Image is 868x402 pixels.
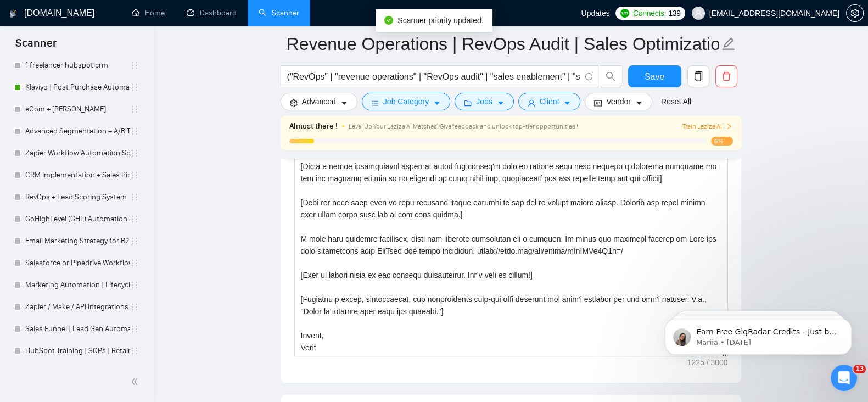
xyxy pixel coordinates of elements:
span: delete [716,71,737,81]
button: settingAdvancedcaret-down [281,93,357,110]
li: HubSpot Training | SOPs | Retainers (Ali Marketing Automation) [7,340,147,362]
span: Vendor [606,96,630,108]
img: upwork-logo.png [620,9,629,18]
span: caret-down [433,99,441,107]
a: CRM Implementation + Sales Pipeline Design [25,164,130,186]
span: holder [130,347,139,355]
span: user [695,9,702,17]
a: searchScanner [259,8,299,18]
input: Scanner name... [287,30,719,58]
span: holder [130,105,139,114]
span: info-circle [585,73,592,80]
span: holder [130,171,139,180]
span: folder [464,99,472,107]
li: Salesforce or Pipedrive Workflow Automation [7,252,147,274]
a: GoHighLevel (GHL) Automation & CRM [25,208,130,230]
li: eCom + Klaviyo ROI [7,98,147,120]
li: 1 freelancer hubspot crm [7,54,147,76]
span: edit [721,37,736,51]
button: folderJobscaret-down [455,93,514,110]
a: Zapier / Make / API Integrations ([PERSON_NAME]) [25,296,130,318]
li: Zapier Workflow Automation Specialist [7,142,147,164]
span: holder [130,193,139,202]
span: copy [688,71,709,81]
li: CRM Implementation + Sales Pipeline Design [7,164,147,186]
span: check-circle [384,16,393,25]
a: eCom + [PERSON_NAME] [25,98,130,120]
button: userClientcaret-down [518,93,581,110]
span: Connects: [633,7,666,19]
iframe: Intercom live chat [831,365,857,391]
span: 13 [853,365,866,373]
span: double-left [131,376,142,387]
span: caret-down [563,99,571,107]
span: Scanner [7,35,65,58]
a: 1 freelancer hubspot crm [25,54,130,76]
span: Job Category [383,96,429,108]
span: holder [130,237,139,245]
button: Train Laziza AI [682,121,732,132]
span: Client [540,96,559,108]
span: setting [847,9,863,18]
button: barsJob Categorycaret-down [362,93,450,110]
textarea: Cover letter template: [294,109,728,356]
span: Advanced [302,96,336,108]
a: Email Marketing Strategy for B2B or eCommerce (Rehmat) [25,230,130,252]
span: holder [130,83,139,92]
span: holder [130,61,139,70]
a: setting [846,9,864,18]
a: Sales Funnel | Lead Gen Automation | Apollo / SDR Systems (Imran Business Development) [25,318,130,340]
a: dashboardDashboard [187,8,237,18]
span: Save [645,70,664,83]
span: holder [130,215,139,224]
button: setting [846,4,864,22]
img: logo [9,5,17,23]
span: Updates [581,9,609,18]
span: holder [130,325,139,333]
button: copy [687,65,709,87]
a: HubSpot Training | SOPs | Retainers (Ali Marketing Automation) [25,340,130,362]
span: Almost there ! [289,120,338,132]
span: Jobs [476,96,492,108]
input: Search Freelance Jobs... [287,70,580,83]
span: holder [130,127,139,136]
a: Advanced Segmentation + A/B Testing in Klaviyo [25,120,130,142]
span: idcard [594,99,602,107]
span: holder [130,281,139,289]
button: delete [715,65,737,87]
button: idcardVendorcaret-down [585,93,652,110]
span: user [528,99,535,107]
span: Level Up Your Laziza AI Matches! Give feedback and unlock top-tier opportunities ! [349,122,578,130]
span: holder [130,149,139,158]
a: RevOps + Lead Scoring System [25,186,130,208]
li: GoHighLevel (GHL) Automation & CRM [7,208,147,230]
button: search [600,65,621,87]
span: caret-down [635,99,643,107]
a: homeHome [132,8,165,18]
li: Email Marketing Strategy for B2B or eCommerce (Rehmat) [7,230,147,252]
span: 6% [711,137,733,146]
a: Marketing Automation | Lifecycle Flows (HubSpot, Klaviyo, AC) (Rehmat) [25,274,130,296]
li: Marketing Automation | Lifecycle Flows (HubSpot, Klaviyo, AC) (Rehmat) [7,274,147,296]
li: Klaviyo | Post Purchase Automation (Mujahid) [7,76,147,98]
span: caret-down [340,99,348,107]
span: bars [371,99,379,107]
iframe: Intercom notifications message [648,295,868,372]
a: Salesforce or Pipedrive Workflow Automation [25,252,130,274]
li: RevOps + Lead Scoring System [7,186,147,208]
a: Reset All [661,96,691,108]
li: Advanced Segmentation + A/B Testing in Klaviyo [7,120,147,142]
span: Scanner priority updated. [397,16,483,25]
a: Klaviyo | Post Purchase Automation (Mujahid) [25,76,130,98]
span: setting [290,99,298,107]
span: holder [130,303,139,311]
span: search [600,71,621,81]
button: Save [628,65,681,87]
li: Sales Funnel | Lead Gen Automation | Apollo / SDR Systems (Imran Business Development) [7,318,147,340]
span: right [726,123,732,130]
